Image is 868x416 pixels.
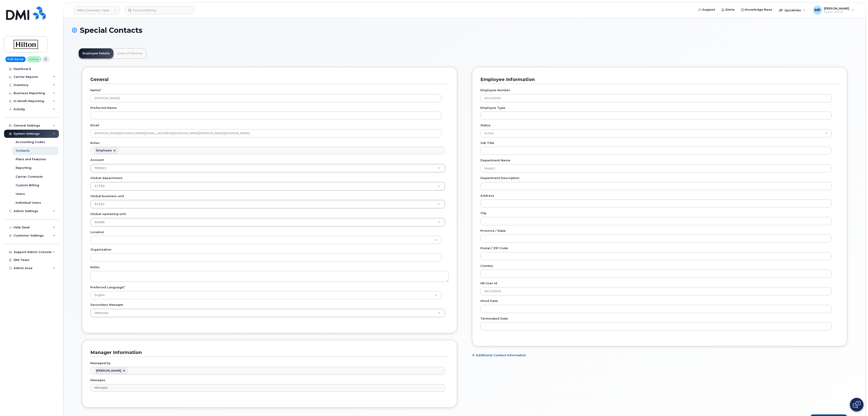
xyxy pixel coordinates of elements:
[480,281,497,285] label: HR user id
[72,26,857,34] h1: Special Contacts
[90,265,100,269] label: Notes
[90,141,100,145] label: Roles
[480,229,506,233] label: Province / State
[92,311,108,315] span: Unknown
[480,77,835,83] h3: Employee Information
[124,285,125,289] abbr: required
[480,123,491,127] label: Status
[91,200,445,208] a: 31322
[480,299,498,303] label: Hired Date
[480,106,505,110] label: Employee Type
[90,176,122,180] label: Global department
[472,353,526,357] a: Additional Contact Information
[100,88,101,92] abbr: required
[480,158,510,163] label: Department Name
[90,106,117,110] label: Preferred Name
[90,88,101,92] label: Name
[91,218,445,226] a: 56280
[90,349,445,356] h3: Manager Information
[853,401,861,408] img: Open chat
[90,361,111,365] label: Managed by
[94,184,105,188] span: 11720
[480,176,519,180] label: Department Description
[480,264,493,268] label: Country
[90,378,105,382] label: Manages
[91,182,445,190] a: 11720
[94,220,105,224] span: 56280
[94,202,105,206] span: 31322
[96,369,121,372] span: Shadi Zeaiter
[90,212,126,216] label: Global operating unit
[90,230,104,234] label: Location
[90,303,123,307] label: Secondary Manager
[113,48,146,58] a: Lines of Service
[91,309,445,317] a: Unknown
[94,166,107,170] span: 700021
[90,77,445,83] h3: General
[90,158,104,162] label: Account
[90,194,124,198] label: Global business unit
[480,141,494,145] label: Job Title
[480,194,494,198] label: Address
[480,316,508,321] label: Terminated Date
[90,123,99,127] label: Email
[90,247,111,252] label: Organization
[79,48,113,58] a: Employee Details
[96,149,112,152] div: Employee
[91,164,445,172] a: 700021
[480,246,508,250] label: Postal / ZIP Code
[90,285,125,289] label: Preferred Language
[480,88,510,92] label: Employee Number
[480,211,487,215] label: City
